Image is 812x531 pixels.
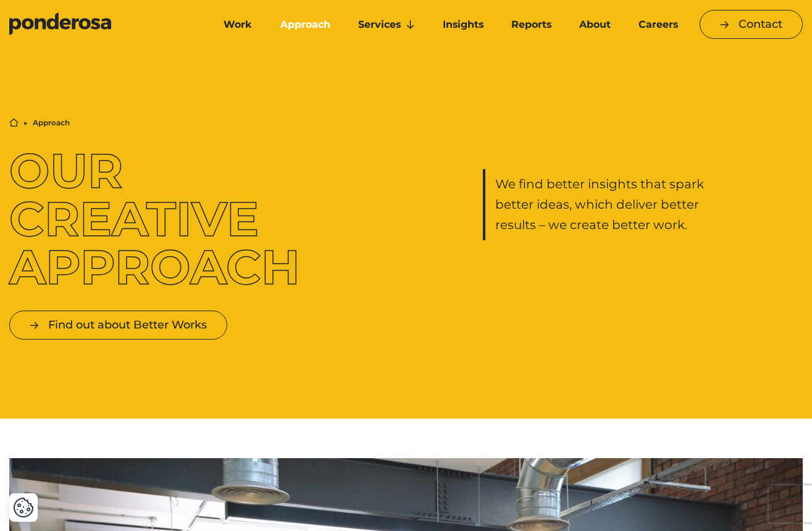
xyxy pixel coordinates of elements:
[9,118,19,127] a: Home
[9,147,329,291] h1: Our Creative Approach
[13,497,34,518] button: Cookie Settings
[431,12,495,38] a: Insights
[269,12,341,38] a: Approach
[13,497,34,518] img: Revisit consent button
[33,119,70,127] li: Approach
[9,12,194,37] a: Go to homepage
[9,311,227,340] a: Find out about Better Works
[495,174,735,235] p: We find better insights that spark better ideas, which deliver better results – we create better ...
[346,12,426,38] a: Services
[212,12,264,38] a: Work
[627,12,690,38] a: Careers
[700,10,803,39] a: Contact
[568,12,622,38] a: About
[23,119,28,127] li: ▶︎
[500,12,563,38] a: Reports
